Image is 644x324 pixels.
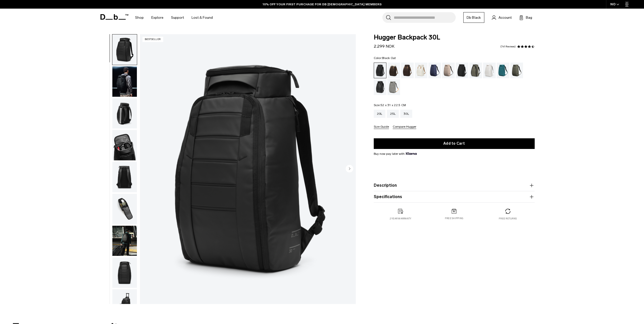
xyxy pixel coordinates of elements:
[142,37,163,42] p: Bestseller
[387,110,399,118] a: 25L
[374,34,535,41] span: Hugger Backpack 30L
[112,162,137,193] button: Hugger Backpack 30L Black Out
[171,9,184,27] a: Support
[374,104,406,107] legend: Size:
[112,194,137,224] button: Hugger Backpack 30L Black Out
[131,9,217,27] nav: Main Navigation
[387,79,400,95] a: Sand Grey
[374,79,386,95] a: Reflective Black
[112,289,137,320] img: Hugger Backpack 30L Black Out
[374,56,396,60] legend: Color:
[135,9,144,27] a: Shop
[112,130,137,160] img: Hugger Backpack 30L Black Out
[428,63,441,78] a: Blue Hour
[498,15,512,20] span: Account
[390,217,411,220] p: 2 year warranty
[112,34,137,65] button: Hugger Backpack 30L Black Out
[112,257,137,288] button: Hugger Backpack 30L Black Out
[374,151,417,156] span: Buy now pay later with
[519,14,532,21] button: Bag
[382,56,396,60] span: Black Out
[112,194,137,224] img: Hugger Backpack 30L Black Out
[112,226,137,256] img: Hugger Backpack 30L Black Out
[393,125,416,129] button: Compare Hugger
[497,63,509,78] a: Midnight Teal
[463,12,484,23] a: Db Black
[442,63,455,78] a: Fogbow Beige
[415,63,427,78] a: Oatmilk
[499,217,517,220] p: Free returns
[406,152,417,155] img: {"height" => 20, "alt" => "Klarna"}
[400,110,412,118] a: 30L
[112,225,137,256] button: Hugger Backpack 30L Black Out
[374,182,535,188] button: Description
[374,138,535,149] button: Add to Cart
[263,2,382,7] a: 10% OFF YOUR FIRST PURCHASE FOR DB [DEMOGRAPHIC_DATA] MEMBERS
[401,63,414,78] a: Espresso
[387,63,400,78] a: Cappuccino
[112,34,137,65] img: Hugger Backpack 30L Black Out
[526,15,532,20] span: Bag
[492,14,512,21] a: Account
[374,110,386,118] a: 20L
[510,63,523,78] a: Moss Green
[456,63,468,78] a: Charcoal Grey
[112,98,137,129] button: Hugger Backpack 30L Black Out
[445,217,463,220] p: Free shipping
[469,63,482,78] a: Forest Green
[381,103,406,107] span: 52 x 31 x 22.5 CM
[112,130,137,161] button: Hugger Backpack 30L Black Out
[500,45,516,48] a: 741 reviews
[374,194,535,200] button: Specifications
[112,162,137,192] img: Hugger Backpack 30L Black Out
[112,289,137,320] button: Hugger Backpack 30L Black Out
[483,63,496,78] a: Clean Slate
[112,66,137,97] img: Hugger Backpack 30L Black Out
[346,165,353,173] button: Next slide
[112,98,137,129] img: Hugger Backpack 30L Black Out
[112,66,137,97] button: Hugger Backpack 30L Black Out
[140,34,356,304] img: Hugger Backpack 30L Black Out
[112,257,137,288] img: Hugger Backpack 30L Black Out
[374,63,386,78] a: Black Out
[374,125,389,129] button: Size Guide
[192,9,213,27] a: Lost & Found
[374,44,394,49] span: 2.299 NOK
[151,9,163,27] a: Explore
[140,34,356,304] li: 1 / 11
